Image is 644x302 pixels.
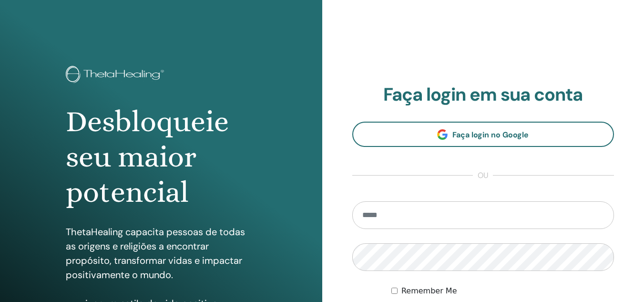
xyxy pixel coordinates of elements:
label: Remember Me [401,285,457,297]
p: ThetaHealing capacita pessoas de todas as origens e religiões a encontrar propósito, transformar ... [66,225,256,282]
a: Faça login no Google [352,122,614,147]
span: Faça login no Google [452,130,529,140]
span: ou [473,170,493,181]
h2: Faça login em sua conta [352,84,614,106]
div: Keep me authenticated indefinitely or until I manually logout [391,285,614,297]
h1: Desbloqueie seu maior potencial [66,104,256,210]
